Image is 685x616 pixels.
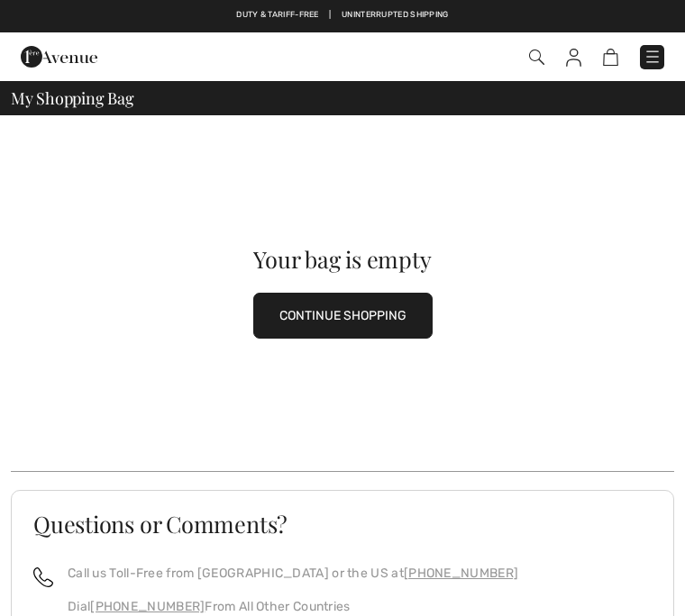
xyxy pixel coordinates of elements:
[566,49,581,67] img: My Info
[603,49,618,66] img: Shopping Bag
[11,90,134,106] span: My Shopping Bag
[253,293,433,339] button: CONTINUE SHOPPING
[33,512,652,535] h3: Questions or Comments?
[68,597,518,616] p: Dial From All Other Countries
[529,50,544,65] img: Search
[644,48,662,66] img: Menu
[90,599,205,614] a: [PHONE_NUMBER]
[33,567,53,587] img: call
[21,39,97,75] img: 1ère Avenue
[21,49,97,64] a: 1ère Avenue
[404,566,518,581] a: [PHONE_NUMBER]
[44,248,641,270] div: Your bag is empty
[68,564,518,583] p: Call us Toll-Free from [GEOGRAPHIC_DATA] or the US at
